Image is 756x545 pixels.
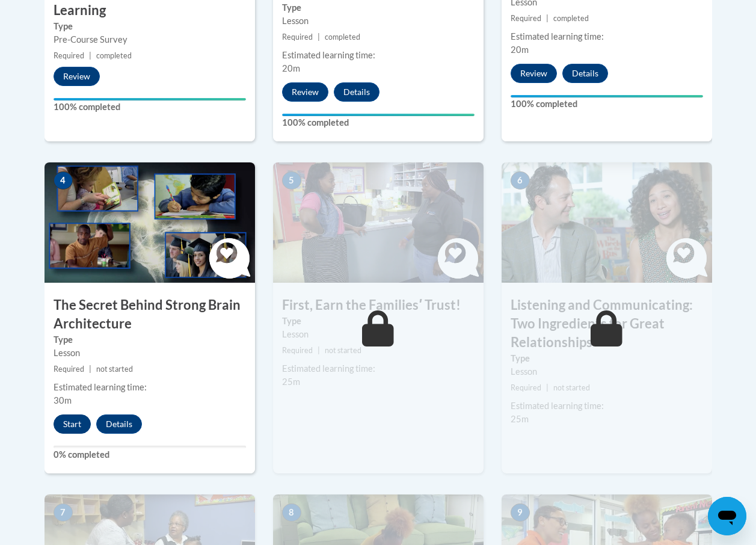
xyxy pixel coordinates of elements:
span: Required [54,51,84,60]
div: Your progress [511,95,703,97]
span: completed [553,14,589,23]
div: Your progress [282,114,475,116]
button: Review [511,64,557,83]
div: Estimated learning time: [282,49,475,62]
span: completed [325,32,360,42]
span: 20m [282,63,300,73]
label: 100% completed [511,97,703,111]
button: Details [96,414,142,434]
img: Course Image [502,162,712,283]
span: 8 [282,503,301,522]
span: Required [282,346,313,355]
span: 25m [511,414,529,424]
label: Type [511,352,703,365]
span: Required [511,14,541,23]
span: | [546,14,549,23]
button: Review [54,67,100,86]
iframe: Button to launch messaging window [708,497,746,535]
div: Lesson [282,328,475,341]
div: Pre-Course Survey [54,33,246,46]
div: Estimated learning time: [511,30,703,43]
span: 7 [54,503,73,522]
span: not started [325,346,361,355]
label: 100% completed [282,116,475,129]
label: Type [282,1,475,14]
button: Details [562,64,608,83]
span: 25m [282,377,300,387]
span: 5 [282,171,301,189]
span: not started [96,365,133,374]
label: Type [282,315,475,328]
span: | [89,365,91,374]
span: | [89,51,91,60]
div: Estimated learning time: [511,399,703,413]
div: Lesson [282,14,475,28]
div: Estimated learning time: [282,362,475,375]
div: Your progress [54,98,246,100]
label: 100% completed [54,100,246,114]
span: 6 [511,171,530,189]
div: Estimated learning time: [54,381,246,394]
h3: First, Earn the Familiesʹ Trust! [273,296,484,315]
span: Required [511,383,541,392]
span: Required [54,365,84,374]
span: 30m [54,395,72,405]
img: Course Image [45,162,255,283]
button: Details [334,82,380,102]
span: | [546,383,549,392]
button: Review [282,82,328,102]
span: not started [553,383,590,392]
span: 4 [54,171,73,189]
span: 9 [511,503,530,522]
span: completed [96,51,132,60]
span: Required [282,32,313,42]
h3: Listening and Communicating: Two Ingredients for Great Relationships [502,296,712,351]
button: Start [54,414,91,434]
h3: The Secret Behind Strong Brain Architecture [45,296,255,333]
div: Lesson [54,346,246,360]
span: 20m [511,45,529,55]
img: Course Image [273,162,484,283]
label: Type [54,333,246,346]
label: 0% completed [54,448,246,461]
label: Type [54,20,246,33]
span: | [318,32,320,42]
div: Lesson [511,365,703,378]
span: | [318,346,320,355]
